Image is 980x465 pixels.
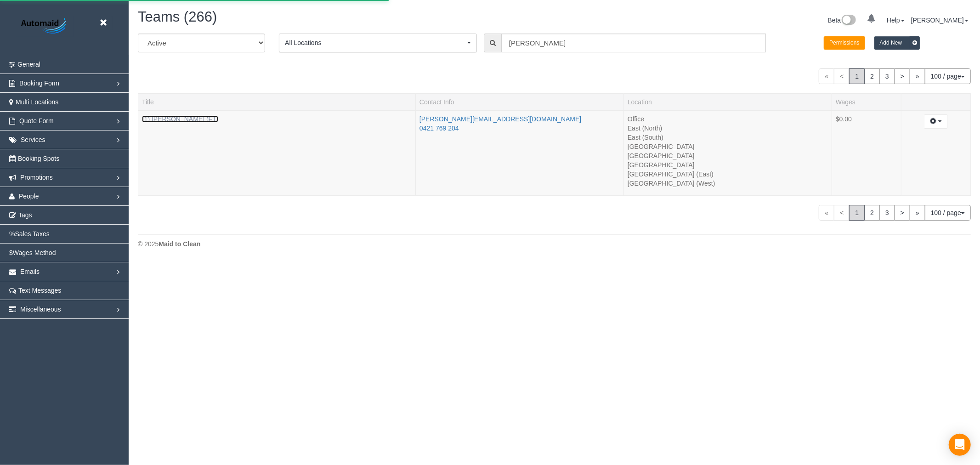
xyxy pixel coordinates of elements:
[628,133,828,142] li: East (South)
[819,68,834,84] span: «
[925,68,971,84] button: 100 / page
[628,151,828,160] li: [GEOGRAPHIC_DATA]
[628,142,828,151] li: [GEOGRAPHIC_DATA]
[864,68,880,84] a: 2
[17,61,40,68] span: General
[628,124,828,133] li: East (North)
[879,68,895,84] a: 3
[19,117,54,125] span: Quote Form
[911,17,969,24] a: [PERSON_NAME]
[142,115,218,123] a: (1) [PERSON_NAME] (FT)
[16,16,74,37] img: Automaid Logo
[834,205,850,221] span: <
[19,79,59,87] span: Booking Form
[20,268,40,275] span: Emails
[895,68,910,84] a: >
[13,249,56,256] span: Wages Method
[624,110,832,196] td: Location
[416,110,624,196] td: Contact Info
[819,205,834,221] span: «
[138,9,217,25] span: Teams (266)
[849,205,865,221] span: 1
[949,434,971,456] div: Open Intercom Messenger
[819,205,971,221] nav: Pagination navigation
[138,239,971,249] div: © 2025
[849,68,865,84] span: 1
[16,98,58,106] span: Multi Locations
[142,124,412,126] div: Tags
[419,115,581,123] a: [PERSON_NAME][EMAIL_ADDRESS][DOMAIN_NAME]
[19,193,39,200] span: People
[279,34,477,52] button: All Locations
[18,155,59,162] span: Booking Spots
[628,170,828,179] li: [GEOGRAPHIC_DATA] (East)
[416,93,624,110] th: Contact Info
[18,287,61,294] span: Text Messages
[887,17,905,24] a: Help
[819,68,971,84] nav: Pagination navigation
[18,211,32,219] span: Tags
[15,230,49,238] span: Sales Taxes
[285,38,465,47] span: All Locations
[910,205,925,221] a: »
[138,110,416,196] td: Title
[628,114,828,124] li: Office
[910,68,925,84] a: »
[628,160,828,170] li: [GEOGRAPHIC_DATA]
[828,17,856,24] a: Beta
[895,205,910,221] a: >
[874,36,920,50] button: Add New
[832,110,901,196] td: Wages
[628,179,828,188] li: [GEOGRAPHIC_DATA] (West)
[419,125,459,132] a: 0421 769 204
[925,205,971,221] button: 100 / page
[834,68,850,84] span: <
[864,205,880,221] a: 2
[624,93,832,110] th: Location
[501,34,766,52] input: Enter the first 3 letters of the name to search
[832,93,901,110] th: Wages
[138,93,416,110] th: Title
[21,136,45,143] span: Services
[20,174,53,181] span: Promotions
[841,15,856,27] img: New interface
[879,205,895,221] a: 3
[159,240,200,248] strong: Maid to Clean
[824,36,865,50] button: Permissions
[20,306,61,313] span: Miscellaneous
